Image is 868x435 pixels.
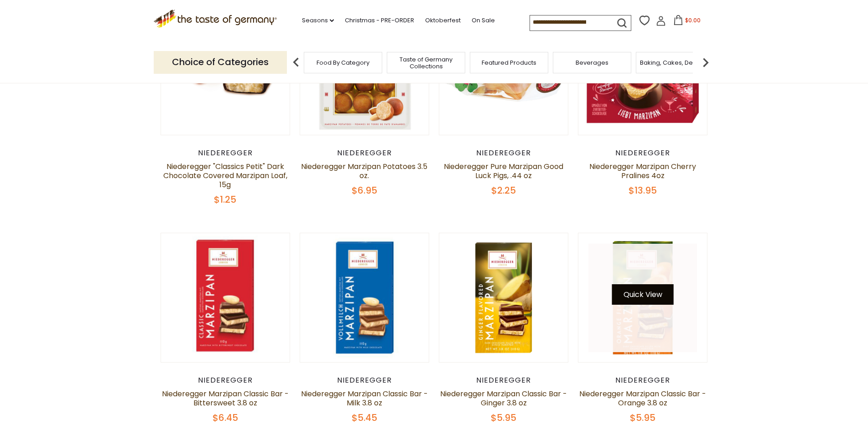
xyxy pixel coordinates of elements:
[300,376,430,385] div: Niederegger
[685,16,701,24] span: $0.00
[589,161,696,181] a: Niederegger Marzipan Cherry Pralines 4oz
[154,51,287,73] p: Choice of Categories
[162,389,289,408] a: Niederegger Marzipan Classic Bar - Bittersweet 3.8 oz
[300,233,429,362] img: Niederegger
[440,389,567,408] a: Niederegger Marzipan Classic Bar - Ginger 3.8 oz
[301,161,427,181] a: Niederegger Marzipan Potatoes 3.5 oz.
[439,233,568,362] img: Niederegger
[444,161,563,181] a: Niederegger Pure Marzipan Good Luck Pigs, .44 oz
[213,411,238,424] span: $6.45
[578,233,707,362] img: Niederegger
[472,15,495,26] a: On Sale
[425,15,461,26] a: Oktoberfest
[301,389,428,408] a: Niederegger Marzipan Classic Bar - Milk 3.8 oz
[300,148,430,158] div: Niederegger
[352,411,377,424] span: $5.45
[352,184,377,197] span: $6.95
[161,376,291,385] div: Niederegger
[302,15,334,26] a: Seasons
[390,56,463,70] a: Taste of Germany Collections
[578,148,708,158] div: Niederegger
[696,53,715,72] img: next arrow
[214,193,236,206] span: $1.25
[578,376,708,385] div: Niederegger
[163,161,287,190] a: Niederegger "Classics Petit" Dark Chocolate Covered Marzipan Loaf, 15g
[161,148,291,158] div: Niederegger
[576,59,608,66] a: Beverages
[640,59,711,66] a: Baking, Cakes, Desserts
[439,148,569,158] div: Niederegger
[491,184,516,197] span: $2.25
[629,184,657,197] span: $13.95
[491,411,516,424] span: $5.95
[345,15,414,26] a: Christmas - PRE-ORDER
[668,15,707,29] button: $0.00
[317,59,369,66] a: Food By Category
[630,411,655,424] span: $5.95
[439,376,569,385] div: Niederegger
[287,53,305,72] img: previous arrow
[161,233,290,362] img: Niederegger
[579,389,706,408] a: Niederegger Marzipan Classic Bar - Orange 3.8 oz
[482,59,536,66] a: Featured Products
[612,284,674,305] button: Quick View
